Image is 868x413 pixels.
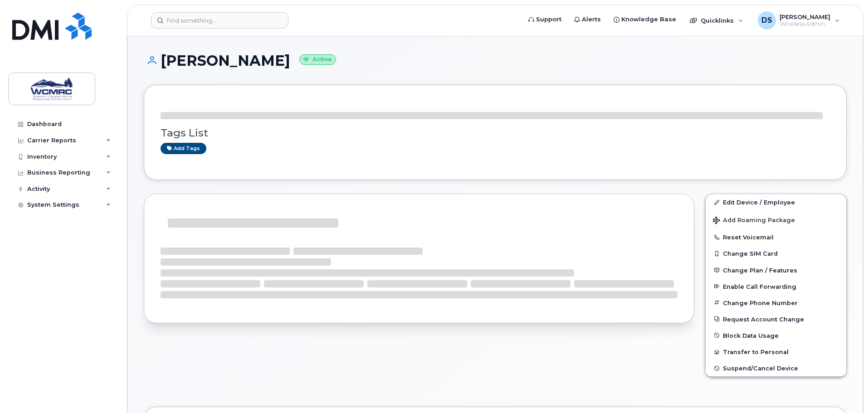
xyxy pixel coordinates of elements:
[723,283,796,290] span: Enable Call Forwarding
[706,360,846,376] button: Suspend/Cancel Device
[706,194,846,210] a: Edit Device / Employee
[161,143,206,154] a: Add tags
[706,229,846,245] button: Reset Voicemail
[706,344,846,360] button: Transfer to Personal
[723,365,798,372] span: Suspend/Cancel Device
[713,217,795,225] span: Add Roaming Package
[706,210,846,229] button: Add Roaming Package
[706,327,846,344] button: Block Data Usage
[706,278,846,295] button: Enable Call Forwarding
[161,127,830,139] h3: Tags List
[706,311,846,327] button: Request Account Change
[706,295,846,311] button: Change Phone Number
[299,54,336,65] small: Active
[706,262,846,278] button: Change Plan / Features
[144,53,847,68] h1: [PERSON_NAME]
[723,267,797,273] span: Change Plan / Features
[706,245,846,262] button: Change SIM Card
